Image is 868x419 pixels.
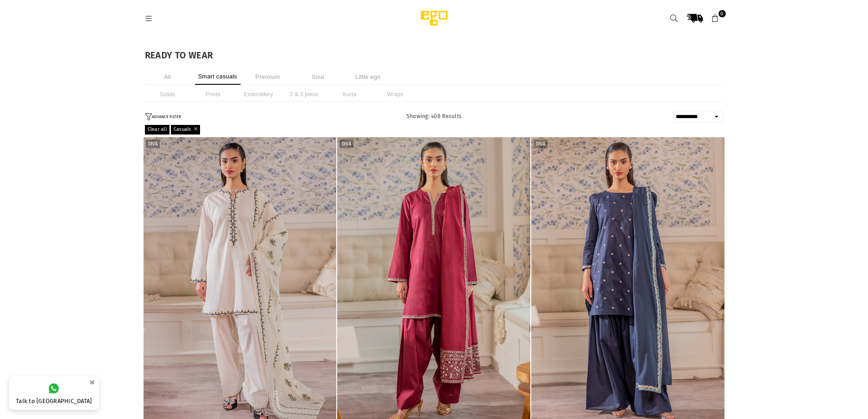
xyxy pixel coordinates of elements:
[295,69,341,85] li: Soul
[666,10,683,26] a: Search
[145,69,190,85] li: All
[195,69,241,85] li: Smart casuals
[236,87,282,102] li: Embroidery
[345,69,391,85] li: Little ego
[87,375,98,390] button: ×
[245,69,291,85] li: Premium
[145,87,190,102] li: Solids
[373,87,418,102] li: Wraps
[327,87,373,102] li: Kurta
[395,9,473,27] img: Ego
[145,51,724,60] h1: READY TO WEAR
[145,113,181,121] button: ADVANCE FILTER
[146,140,160,148] label: Diva
[707,10,724,26] a: 0
[145,125,169,134] a: Clear all
[339,140,354,148] label: Diva
[9,376,99,410] a: Talk to [GEOGRAPHIC_DATA]
[171,125,200,134] a: Casuals
[141,15,157,21] a: Menu
[406,113,462,119] span: Showing: 408 Results
[534,140,548,148] label: Diva
[719,10,726,17] span: 0
[190,87,236,102] li: Prints
[282,87,327,102] li: 2 & 3 piece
